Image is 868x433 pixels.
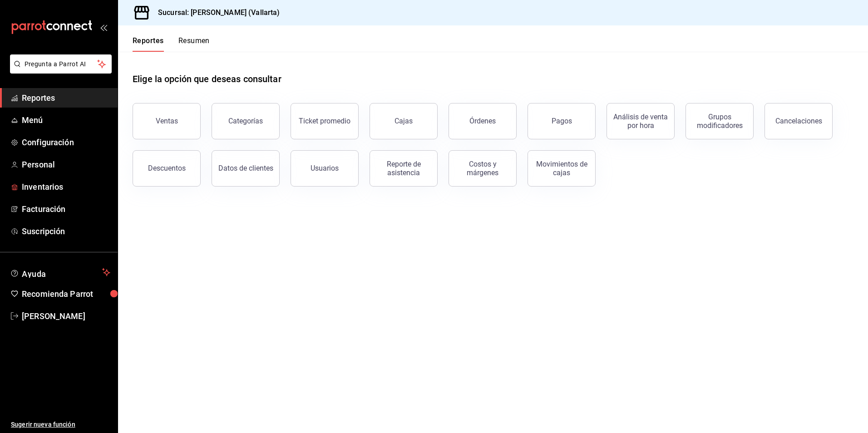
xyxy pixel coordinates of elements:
span: Inventarios [22,181,110,193]
button: Órdenes [449,103,517,139]
button: Reporte de asistencia [370,150,438,187]
button: Cancelaciones [764,103,833,139]
button: Movimientos de cajas [528,150,596,187]
button: Costos y márgenes [449,150,517,187]
div: Costos y márgenes [454,160,511,177]
button: Ventas [133,103,201,139]
span: Suscripción [22,225,110,237]
span: Sugerir nueva función [11,420,110,429]
div: Grupos modificadores [691,113,748,130]
h1: Elige la opción que deseas consultar [133,72,281,86]
div: Usuarios [311,164,339,172]
button: Datos de clientes [212,150,280,187]
button: Categorías [212,103,280,139]
button: Ticket promedio [291,103,359,139]
div: Ticket promedio [299,117,350,125]
div: Ventas [156,117,178,125]
span: Reportes [22,92,110,104]
div: Análisis de venta por hora [612,113,669,130]
button: Grupos modificadores [686,103,754,139]
span: Facturación [22,203,110,215]
div: Descuentos [148,164,186,172]
div: Cajas [395,116,413,127]
span: Configuración [22,136,110,148]
div: Datos de clientes [218,164,273,172]
span: Personal [22,158,110,171]
a: Cajas [370,103,438,139]
div: Pagos [552,117,572,125]
div: navigation tabs [133,36,210,52]
div: Cancelaciones [775,117,822,125]
div: Movimientos de cajas [533,160,590,177]
button: Análisis de venta por hora [607,103,675,139]
div: Categorías [228,117,263,125]
div: Órdenes [469,117,496,125]
button: Descuentos [133,150,201,187]
span: Menú [22,114,110,126]
button: Usuarios [291,150,359,187]
span: Ayuda [22,267,99,278]
div: Reporte de asistencia [375,160,432,177]
a: Pregunta a Parrot AI [6,66,112,75]
button: Reportes [133,36,164,52]
span: [PERSON_NAME] [22,310,110,322]
h3: Sucursal: [PERSON_NAME] (Vallarta) [151,7,280,18]
span: Recomienda Parrot [22,288,110,300]
button: Resumen [178,36,210,52]
button: open_drawer_menu [100,24,107,31]
button: Pregunta a Parrot AI [10,54,112,74]
span: Pregunta a Parrot AI [25,59,98,69]
button: Pagos [528,103,596,139]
